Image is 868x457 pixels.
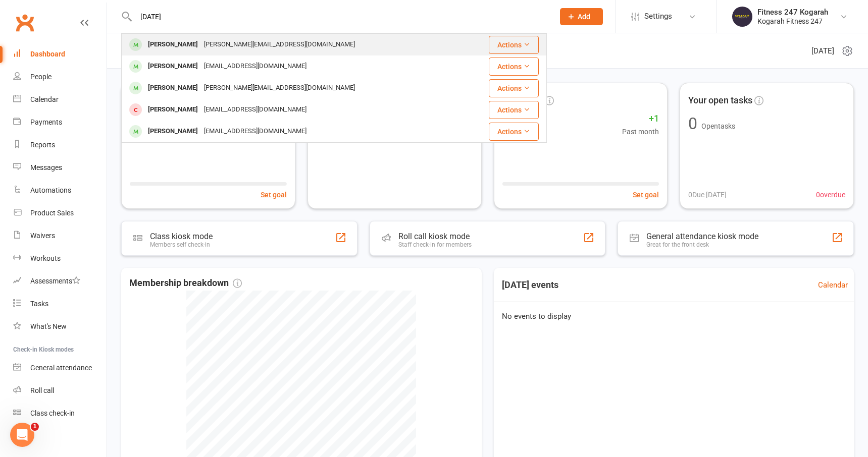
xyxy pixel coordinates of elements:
[30,209,74,217] div: Product Sales
[201,59,310,74] div: [EMAIL_ADDRESS][DOMAIN_NAME]
[688,93,752,108] span: Your open tasks
[13,202,107,224] a: Product Sales
[10,423,34,447] iframe: Intercom live chat
[145,102,201,117] div: [PERSON_NAME]
[489,36,539,54] button: Actions
[30,95,59,103] div: Calendar
[644,5,672,28] span: Settings
[13,134,107,156] a: Reports
[398,232,472,241] div: Roll call kiosk mode
[398,241,472,248] div: Staff check-in for members
[30,73,52,81] div: People
[31,423,39,431] span: 1
[30,50,65,58] div: Dashboard
[811,45,834,57] span: [DATE]
[757,17,828,26] div: Kogarah Fitness 247
[622,111,659,126] span: +1
[201,37,358,52] div: [PERSON_NAME][EMAIL_ADDRESS][DOMAIN_NAME]
[816,189,845,200] span: 0 overdue
[646,232,758,241] div: General attendance kiosk mode
[30,322,67,330] div: What's New
[13,270,107,293] a: Assessments
[30,163,62,172] div: Messages
[145,37,201,52] div: [PERSON_NAME]
[30,409,75,417] div: Class check-in
[30,232,55,240] div: Waivers
[12,10,37,35] a: Clubworx
[145,124,201,139] div: [PERSON_NAME]
[578,13,590,21] span: Add
[13,247,107,270] a: Workouts
[145,59,201,74] div: [PERSON_NAME]
[13,156,107,179] a: Messages
[13,379,107,402] a: Roll call
[13,402,107,425] a: Class kiosk mode
[490,302,858,330] div: No events to display
[701,122,735,130] span: Open tasks
[30,254,61,262] div: Workouts
[13,224,107,247] a: Waivers
[30,277,80,285] div: Assessments
[13,179,107,202] a: Automations
[489,123,539,141] button: Actions
[133,10,547,24] input: Search...
[633,189,659,200] button: Set goal
[622,126,659,137] span: Past month
[13,357,107,379] a: General attendance kiosk mode
[129,276,242,291] span: Membership breakdown
[688,116,697,132] div: 0
[818,279,848,291] a: Calendar
[150,232,213,241] div: Class kiosk mode
[30,118,62,126] div: Payments
[30,186,71,194] div: Automations
[13,111,107,134] a: Payments
[13,88,107,111] a: Calendar
[30,141,55,149] div: Reports
[688,189,727,200] span: 0 Due [DATE]
[145,81,201,95] div: [PERSON_NAME]
[489,58,539,76] button: Actions
[489,101,539,119] button: Actions
[201,81,358,95] div: [PERSON_NAME][EMAIL_ADDRESS][DOMAIN_NAME]
[560,8,603,25] button: Add
[150,241,213,248] div: Members self check-in
[30,300,48,308] div: Tasks
[13,43,107,66] a: Dashboard
[732,7,752,27] img: thumb_image1749097489.png
[261,189,287,200] button: Set goal
[13,293,107,315] a: Tasks
[30,364,92,372] div: General attendance
[13,66,107,88] a: People
[489,79,539,97] button: Actions
[646,241,758,248] div: Great for the front desk
[13,315,107,338] a: What's New
[757,8,828,17] div: Fitness 247 Kogarah
[30,386,54,394] div: Roll call
[201,102,310,117] div: [EMAIL_ADDRESS][DOMAIN_NAME]
[494,276,567,294] h3: [DATE] events
[201,124,310,139] div: [EMAIL_ADDRESS][DOMAIN_NAME]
